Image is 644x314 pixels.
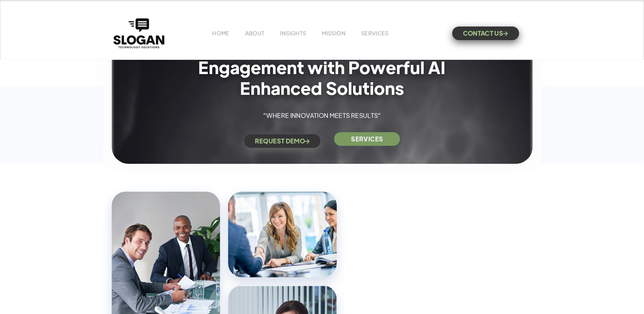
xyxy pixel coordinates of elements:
[305,139,310,143] span: 
[235,110,409,121] p: "WHERE INNOVATION MEETS RESULTS"
[112,17,166,50] a: home
[183,35,461,98] h1: Revolutionize Your Audience Engagement with Powerful AI Enhanced Solutions
[361,30,389,37] a: SERVICES
[280,30,306,37] a: INSIGHTS
[351,136,383,142] strong: SERVICES
[452,27,519,40] a: CONTACT US
[245,30,265,37] a: ABOUT
[503,31,508,36] span: 
[212,30,229,37] a: HOME
[244,134,321,148] a: REQUEST DEMO
[334,132,400,146] a: SERVICES
[322,30,346,37] a: MISSION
